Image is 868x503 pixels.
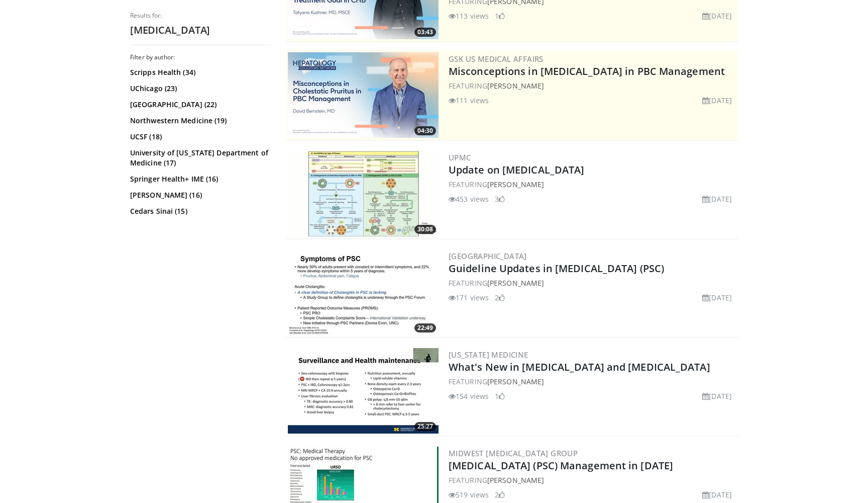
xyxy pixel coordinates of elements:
[288,52,439,138] a: 04:30
[449,459,673,472] a: [MEDICAL_DATA] (PSC) Management in [DATE]
[130,12,271,20] p: Results for:
[449,262,664,275] a: Guideline Updates in [MEDICAL_DATA] (PSC)
[130,67,268,77] a: Scripps Health (34)
[130,24,271,37] h2: [MEDICAL_DATA]
[702,11,732,21] li: [DATE]
[288,348,439,434] a: 25:27
[495,489,505,500] li: 2
[130,83,268,94] a: UChicago (23)
[449,152,471,162] a: UPMC
[288,151,439,236] img: 66926fe1-b668-4e39-bb4f-b375c1399683.300x170_q85_crop-smart_upscale.jpg
[288,249,439,335] img: a54e9f6b-1203-4693-ab74-6fbfaaaaa23a.300x170_q85_crop-smart_upscale.jpg
[449,251,527,261] a: [GEOGRAPHIC_DATA]
[487,81,544,91] a: [PERSON_NAME]
[449,448,578,458] a: Midwest [MEDICAL_DATA] Group
[414,225,436,234] span: 30:08
[449,360,710,374] a: What's New in [MEDICAL_DATA] and [MEDICAL_DATA]
[487,180,544,189] a: [PERSON_NAME]
[449,194,489,204] li: 453 views
[449,391,489,401] li: 154 views
[449,80,736,91] div: FEATURING
[130,190,268,200] a: [PERSON_NAME] (16)
[495,194,505,204] li: 3
[288,249,439,335] a: 22:49
[449,179,736,190] div: FEATURING
[449,475,736,485] div: FEATURING
[495,292,505,303] li: 2
[130,53,271,61] h3: Filter by author:
[449,11,489,21] li: 113 views
[487,377,544,386] a: [PERSON_NAME]
[449,95,489,106] li: 111 views
[702,391,732,401] li: [DATE]
[288,151,439,236] a: 30:08
[130,116,268,126] a: Northwestern Medicine (19)
[130,174,268,184] a: Springer Health+ IME (16)
[449,278,736,288] div: FEATURING
[449,376,736,387] div: FEATURING
[130,100,268,110] a: [GEOGRAPHIC_DATA] (22)
[702,489,732,500] li: [DATE]
[288,52,439,138] img: aa8aa058-1558-4842-8c0c-0d4d7a40e65d.jpg.300x170_q85_crop-smart_upscale.jpg
[487,475,544,485] a: [PERSON_NAME]
[449,64,725,78] a: Misconceptions in [MEDICAL_DATA] in PBC Management
[130,148,268,168] a: University of [US_STATE] Department of Medicine (17)
[130,132,268,142] a: UCSF (18)
[702,95,732,106] li: [DATE]
[449,54,544,64] a: GSK US Medical Affairs
[449,350,528,360] a: [US_STATE] Medicine
[487,278,544,288] a: [PERSON_NAME]
[495,391,505,401] li: 1
[414,323,436,332] span: 22:49
[414,422,436,431] span: 25:27
[414,28,436,37] span: 03:43
[449,163,584,177] a: Update on [MEDICAL_DATA]
[288,348,439,434] img: 9f35455e-5c3b-4d62-9854-a8b1821c6400.300x170_q85_crop-smart_upscale.jpg
[702,194,732,204] li: [DATE]
[414,126,436,135] span: 04:30
[495,11,505,21] li: 1
[449,489,489,500] li: 519 views
[702,292,732,303] li: [DATE]
[130,206,268,216] a: Cedars Sinai (15)
[449,292,489,303] li: 171 views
